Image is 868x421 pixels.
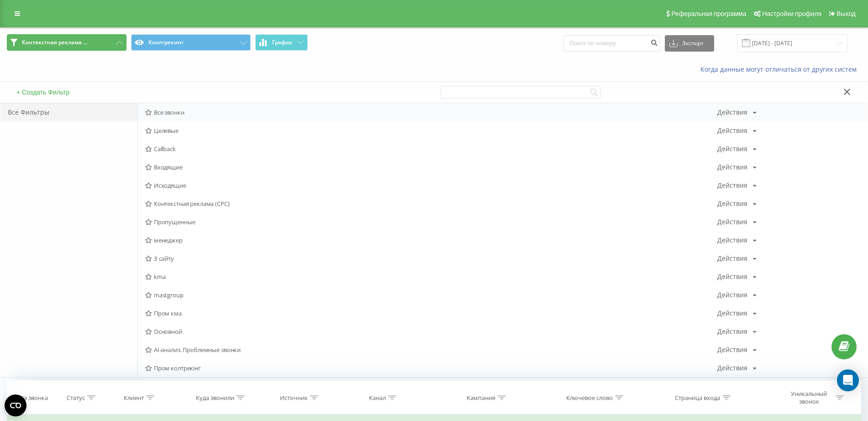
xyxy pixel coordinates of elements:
[717,347,747,353] div: Действия
[671,10,746,17] span: Реферальная программа
[145,164,717,170] span: Входящие
[665,35,714,52] button: Экспорт
[145,274,717,280] span: kma
[145,292,717,298] span: mastgroup
[841,88,854,97] button: Закрыть
[145,237,717,243] span: менеджер
[566,394,613,402] div: Ключевое слово
[145,182,717,189] span: Исходящие
[255,34,308,51] button: График
[145,365,717,371] span: Пром колтрекінг
[717,328,747,335] div: Действия
[717,365,747,371] div: Действия
[717,237,747,243] div: Действия
[717,292,747,298] div: Действия
[784,390,833,405] div: Уникальный звонок
[717,219,747,225] div: Действия
[145,328,717,335] span: Основной
[717,310,747,316] div: Действия
[5,395,26,416] button: Open CMP widget
[7,34,126,51] button: Контекстная реклама ...
[369,394,386,402] div: Канал
[467,394,495,402] div: Кампания
[14,394,48,402] div: Дата звонка
[145,127,717,134] span: Целевые
[124,394,144,402] div: Клиент
[717,109,747,116] div: Действия
[717,200,747,207] div: Действия
[717,274,747,280] div: Действия
[762,10,821,17] span: Настройки профиля
[0,103,137,121] div: Все Фильтры
[837,369,859,391] div: Open Intercom Messenger
[145,219,717,225] span: Пропущенные
[196,394,234,402] div: Куда звонили
[145,255,717,262] span: З сайту
[717,255,747,262] div: Действия
[145,200,717,207] span: Контекстная реклама (CPC)
[280,394,308,402] div: Источник
[145,146,717,152] span: Callback
[563,35,660,52] input: Поиск по номеру
[145,310,717,316] span: Пром кма
[717,164,747,170] div: Действия
[717,127,747,134] div: Действия
[717,182,747,189] div: Действия
[145,109,717,116] span: Все звонки
[717,146,747,152] div: Действия
[700,65,861,74] a: Когда данные могут отличаться от других систем
[67,394,85,402] div: Статус
[14,88,72,96] button: + Создать Фильтр
[22,39,87,46] span: Контекстная реклама ...
[836,10,856,17] span: Выход
[145,347,717,353] span: AI-анализ. Проблемные звонки
[675,394,720,402] div: Страница входа
[131,34,251,51] button: Коллтрекинг
[272,39,292,46] span: График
